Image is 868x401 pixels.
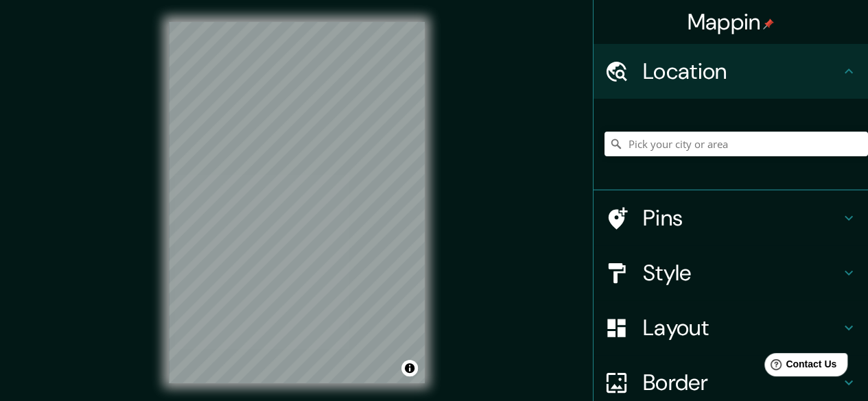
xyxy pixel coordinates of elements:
div: Pins [594,191,868,245]
h4: Border [643,369,841,396]
h4: Pins [643,204,841,232]
button: Toggle attribution [401,360,418,376]
h4: Style [643,259,841,287]
div: Style [594,245,868,300]
h4: Location [643,58,841,85]
img: pin-icon.png [763,19,774,29]
div: Location [594,44,868,99]
iframe: Help widget launcher [746,348,853,386]
input: Pick your city or area [605,132,868,156]
h4: Layout [643,314,841,341]
div: Layout [594,300,868,355]
canvas: Map [169,22,425,383]
h4: Mappin [688,8,775,36]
